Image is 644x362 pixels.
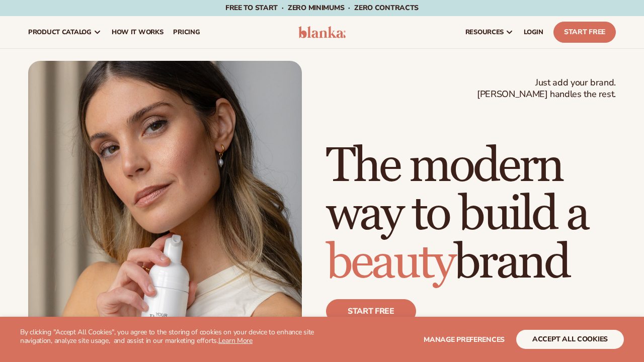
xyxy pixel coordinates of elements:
button: Manage preferences [424,330,505,349]
a: resources [460,16,519,48]
h1: The modern way to build a brand [326,142,616,287]
span: Free to start · ZERO minimums · ZERO contracts [225,3,419,13]
span: Just add your brand. [PERSON_NAME] handles the rest. [477,77,616,101]
a: product catalog [23,16,107,48]
span: How It Works [112,28,164,36]
span: product catalog [28,28,92,36]
button: accept all cookies [516,330,624,349]
a: Start free [326,299,416,323]
img: logo [298,26,346,38]
span: beauty [326,233,454,292]
span: pricing [173,28,200,36]
a: LOGIN [519,16,548,48]
a: Learn More [218,336,253,345]
span: LOGIN [524,28,543,36]
p: By clicking "Accept All Cookies", you agree to the storing of cookies on your device to enhance s... [20,328,322,345]
span: resources [465,28,504,36]
span: Manage preferences [424,335,505,344]
a: Start Free [553,22,616,43]
a: How It Works [107,16,169,48]
a: pricing [168,16,205,48]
